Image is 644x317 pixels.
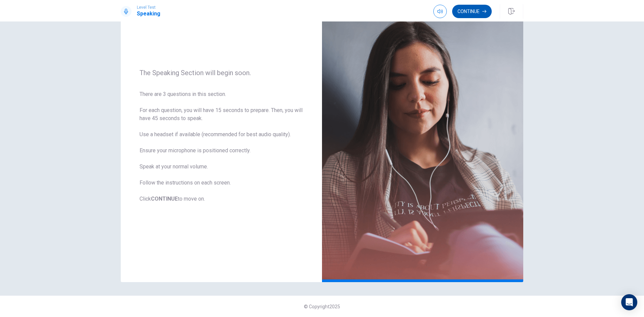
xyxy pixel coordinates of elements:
b: CONTINUE [151,196,178,202]
span: Level Test [137,5,160,10]
span: There are 3 questions in this section. For each question, you will have 15 seconds to prepare. Th... [140,90,303,203]
h1: Speaking [137,10,160,18]
div: Open Intercom Messenger [621,294,637,310]
span: The Speaking Section will begin soon. [140,69,303,77]
span: © Copyright 2025 [304,304,340,309]
button: Continue [452,5,492,18]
